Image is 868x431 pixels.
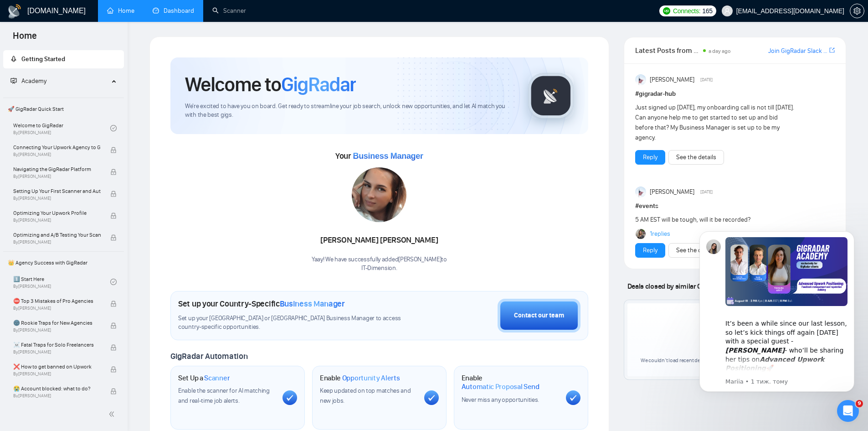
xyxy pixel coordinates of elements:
[110,388,117,395] span: lock
[178,374,230,383] h1: Set Up a
[13,340,101,349] span: ☠️ Fatal Traps for Solo Freelancers
[498,299,580,332] button: Contact our team
[462,396,539,404] span: Never miss any opportunities.
[13,362,101,371] span: ❌ How to get banned on Upwork
[178,299,345,309] h1: Set up your Country-Specific
[204,374,230,383] span: Scanner
[353,151,423,161] span: Business Manager
[178,387,270,405] span: Enable the scanner for AI matching and real-time job alerts.
[528,73,574,119] img: gigradar-logo.png
[108,410,118,419] span: double-left
[110,213,117,219] span: lock
[320,387,411,405] span: Keep updated on top matches and new jobs.
[110,191,117,197] span: lock
[663,7,670,15] img: upwork-logo.png
[110,322,117,329] span: lock
[178,314,420,332] span: Set up your [GEOGRAPHIC_DATA] or [GEOGRAPHIC_DATA] Business Manager to access country-specific op...
[837,400,859,422] iframe: Intercom live chat
[724,8,730,14] span: user
[280,299,345,309] span: Business Manager
[335,151,423,161] span: Your
[13,196,101,201] span: By [PERSON_NAME]
[13,187,101,196] span: Setting Up Your First Scanner and Auto-Bidder
[185,102,514,119] span: We're excited to have you on board. Get ready to streamline your job search, unlock new opportuni...
[13,306,101,311] span: By [PERSON_NAME]
[13,230,101,239] span: Optimizing and A/B Testing Your Scanner for Better Results
[635,103,795,143] div: Just signed up [DATE], my onboarding call is not till [DATE]. Can anyone help me to get started t...
[643,245,657,255] a: Reply
[635,45,700,56] span: Latest Posts from the GigRadar Community
[673,6,700,16] span: Connects:
[635,201,835,211] h1: # events
[702,6,712,16] span: 165
[635,74,646,85] img: Anisuzzaman Khan
[13,318,101,327] span: 🌚 Rookie Traps for New Agencies
[3,50,124,68] li: Getting Started
[668,243,724,258] button: See the details
[676,152,716,162] a: See the details
[768,46,827,56] a: Join GigRadar Slack Community
[212,7,246,15] a: searchScanner
[13,208,101,218] span: Optimizing Your Upwork Profile
[7,4,22,19] img: logo
[4,100,123,118] span: 🚀 GigRadar Quick Start
[668,150,724,165] button: See the details
[829,47,835,54] span: export
[185,72,356,97] h1: Welcome to
[462,374,559,391] h1: Enable
[13,174,101,179] span: By [PERSON_NAME]
[635,89,835,99] h1: # gigradar-hub
[312,264,447,273] p: IT-Dimension .
[10,77,46,85] span: Academy
[352,167,406,222] img: 1687292944514-17.jpg
[312,233,447,248] div: [PERSON_NAME] [PERSON_NAME]
[110,344,117,351] span: lock
[635,243,665,258] button: Reply
[110,279,117,285] span: check-circle
[153,7,194,15] a: dashboardDashboard
[635,215,795,225] div: 5 AM EST will be tough, will it be recorded?
[643,152,657,162] a: Reply
[342,374,400,383] span: Opportunity Alerts
[13,118,110,138] a: Welcome to GigRadarBy[PERSON_NAME]
[110,301,117,307] span: lock
[676,245,716,255] a: See the details
[4,254,123,272] span: 👑 Agency Success with GigRadar
[312,255,447,273] div: Yaay! We have successfully added [PERSON_NAME] to
[13,218,101,223] span: By [PERSON_NAME]
[650,187,694,197] span: [PERSON_NAME]
[10,78,17,84] span: fund-projection-screen
[13,239,101,245] span: By [PERSON_NAME]
[856,400,863,407] span: 9
[850,7,864,15] a: setting
[13,327,101,333] span: By [PERSON_NAME]
[13,349,101,355] span: By [PERSON_NAME]
[709,48,731,54] span: a day ago
[110,125,117,131] span: check-circle
[21,55,65,63] span: Getting Started
[700,76,713,84] span: [DATE]
[13,371,101,377] span: By [PERSON_NAME]
[110,234,117,241] span: lock
[650,229,670,239] a: 1replies
[13,384,101,393] span: 😭 Account blocked: what to do?
[13,152,101,157] span: By [PERSON_NAME]
[641,357,829,363] span: We couldn’t load recent deals right now or none have been closed in the last 30 days.
[686,218,868,406] iframe: Intercom notifications повідомлення
[21,77,46,85] span: Academy
[635,150,665,165] button: Reply
[110,169,117,175] span: lock
[107,7,134,15] a: homeHome
[110,366,117,373] span: lock
[320,374,400,383] h1: Enable
[700,188,713,196] span: [DATE]
[829,46,835,55] a: export
[13,393,101,399] span: By [PERSON_NAME]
